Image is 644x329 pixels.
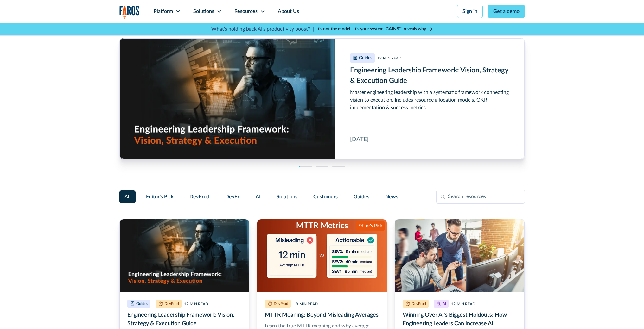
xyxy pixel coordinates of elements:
[211,25,314,33] p: What's holding back AI's productivity boost? |
[354,193,369,201] span: Guides
[154,8,173,15] div: Platform
[120,38,335,159] img: Realistic image of an engineering leader at work
[257,219,387,292] img: Illustration of misleading vs. actionable MTTR metrics
[124,193,131,201] span: All
[256,193,261,201] span: AI
[488,5,525,18] a: Get a demo
[225,193,240,201] span: DevEx
[119,6,140,19] img: Logo of the analytics and reporting company Faros.
[193,8,214,15] div: Solutions
[120,219,249,292] img: Realistic image of an engineering leader at work
[316,26,433,33] a: It’s not the model—it’s your system. GAINS™ reveals why
[436,190,525,204] input: Search resources
[316,27,426,31] strong: It’s not the model—it’s your system. GAINS™ reveals why
[189,193,209,201] span: DevProd
[395,219,525,292] img: two male senior software developers looking at computer screens in a busy office
[146,193,174,201] span: Editor's Pick
[277,193,297,201] span: Solutions
[385,193,398,201] span: News
[234,8,258,15] div: Resources
[120,38,525,159] div: cms-link
[119,6,140,19] a: home
[313,193,338,201] span: Customers
[119,190,525,204] form: Filter Form
[457,5,483,18] a: Sign in
[120,38,525,159] a: Engineering Leadership Framework: Vision, Strategy & Execution Guide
